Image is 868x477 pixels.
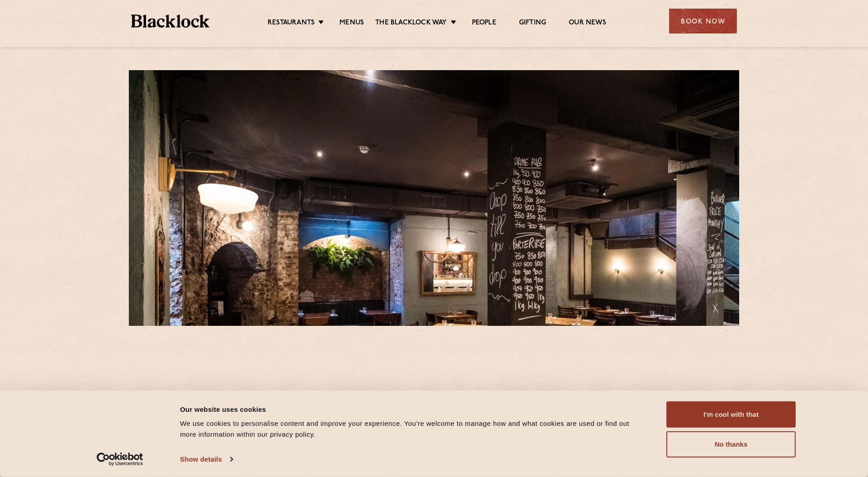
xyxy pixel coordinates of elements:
[669,9,737,33] div: Book Now
[472,19,496,29] a: People
[375,19,447,29] a: The Blacklock Way
[131,14,209,28] img: BL_Textured_Logo-footer-cropped.svg
[569,19,606,29] a: Our News
[340,19,364,29] a: Menus
[519,19,546,29] a: Gifting
[666,401,796,428] button: I'm cool with that
[666,431,796,458] button: No thanks
[180,404,646,415] div: Our website uses cookies
[180,418,646,440] div: We use cookies to personalise content and improve your experience. You're welcome to manage how a...
[180,453,232,466] a: Show details
[80,453,160,466] a: Usercentrics Cookiebot - opens in a new window
[268,19,315,29] a: Restaurants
